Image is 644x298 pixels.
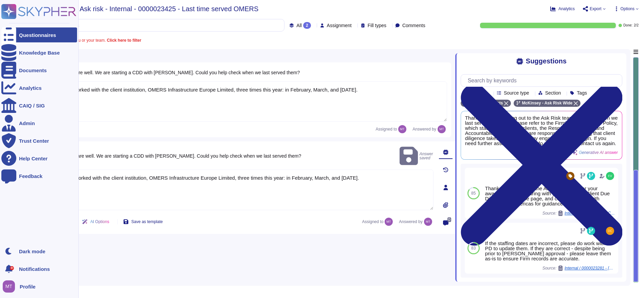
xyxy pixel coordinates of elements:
a: Knowledge Base [1,45,77,60]
span: 85 [471,191,476,195]
span: Assigned to [362,218,397,226]
span: Answer saved [400,145,434,167]
div: 2 [303,22,311,29]
a: Admin [1,116,77,131]
span: Hope you are well. We are starting a CDD with [PERSON_NAME]. Could you help check when we last se... [56,153,301,159]
div: Knowledge Base [19,50,60,55]
span: Save as template [131,220,163,224]
a: Trust Center [1,133,77,148]
span: 2 questions are assigned to you or your team. [23,38,141,42]
span: 83 [471,246,476,250]
input: Search by keywords [464,75,622,86]
a: Documents [1,63,77,78]
a: Feedback [1,168,77,183]
button: user [1,279,20,294]
button: Save as template [118,215,168,229]
span: Profile [20,284,36,289]
span: Analytics [558,7,575,11]
img: user [438,125,446,133]
span: Fill types [368,23,386,28]
div: Feedback [19,174,42,179]
div: Help Center [19,156,48,161]
span: Answered by [399,220,422,224]
div: Analytics [19,85,42,91]
span: Options [621,7,634,11]
a: CAIQ / SIG [1,98,77,113]
span: Comments [402,23,425,28]
span: AI Options [90,220,109,224]
span: 0 [447,217,451,222]
b: Click here to filter [106,38,141,43]
span: 2 / 2 [634,24,639,27]
div: Dark mode [19,249,45,254]
img: user [3,280,15,293]
div: Trust Center [19,138,49,143]
button: Analytics [550,6,575,12]
span: All [296,23,302,28]
div: Questionnaires [19,33,56,38]
div: Documents [19,68,47,73]
img: user [385,218,393,226]
div: CAIQ / SIG [19,103,45,108]
span: Assigned to [376,125,410,133]
a: Help Center [1,151,77,166]
textarea: We have worked with the client institution, OMERS Infrastructure Europe Limited, three times this... [48,170,434,210]
img: user [398,125,406,133]
span: Assignment [327,23,352,28]
img: user [424,218,432,226]
a: Questionnaires [1,27,77,42]
span: Done: [623,24,632,27]
img: user [606,227,614,235]
span: Hope you are well. We are starting a CDD with [PERSON_NAME]. Could you help check when we last se... [54,70,300,75]
span: Export [590,7,602,11]
span: Notifications [19,266,50,272]
span: Answered by [412,127,436,131]
div: Admin [19,121,35,126]
a: Analytics [1,80,77,95]
input: Search by keywords [27,19,284,31]
div: 9+ [10,266,14,270]
textarea: We have worked with the client institution, OMERS Infrastructure Europe Limited, three times this... [46,81,447,122]
img: user [606,172,614,180]
span: Ask risk - Internal - 0000023425 - Last time served OMERS [80,5,259,12]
